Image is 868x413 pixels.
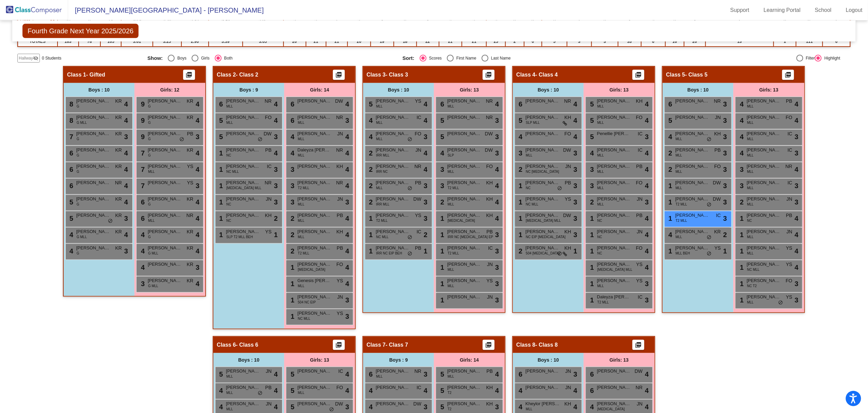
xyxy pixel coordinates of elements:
[345,99,349,109] span: 4
[148,147,182,153] span: [PERSON_NAME]
[513,83,584,97] div: Boys : 10
[747,153,754,158] span: MLL
[76,163,110,170] span: [PERSON_NAME]
[439,100,444,108] span: 6
[495,132,499,142] span: 3
[298,130,332,137] span: [PERSON_NAME]
[589,133,594,141] span: 5
[645,164,649,175] span: 4
[367,71,386,78] span: Class 3
[574,132,577,142] span: 4
[376,163,410,170] span: [PERSON_NAME] [PERSON_NAME]
[345,148,349,158] span: 4
[333,70,345,80] button: Print Students Details
[747,114,781,121] span: [PERSON_NAME] [PERSON_NAME]
[345,132,349,142] span: 4
[333,340,345,350] button: Print Students Details
[424,99,428,109] span: 4
[335,71,343,81] mat-icon: picture_as_pdf
[226,169,239,174] span: NC MLL
[335,98,343,105] span: DW
[645,148,649,158] span: 4
[734,83,804,97] div: Girls: 13
[226,163,260,170] span: [PERSON_NAME] Choc Can
[76,114,110,121] span: [PERSON_NAME]
[345,115,349,126] span: 3
[723,99,727,109] span: 3
[597,147,631,153] span: [PERSON_NAME] [PERSON_NAME]
[289,149,294,157] span: 4
[589,149,594,157] span: 4
[148,98,182,104] span: [PERSON_NAME]
[274,148,278,158] span: 4
[803,55,815,61] div: Filter
[667,149,672,157] span: 2
[427,55,442,61] div: Scores
[676,153,682,158] span: MLL
[33,55,38,61] mat-icon: visibility_off
[564,98,571,105] span: NR
[486,114,493,121] span: NR
[795,99,799,109] span: 4
[675,98,709,104] span: [PERSON_NAME]
[218,133,223,141] span: 5
[488,55,511,61] div: Last Name
[795,132,799,142] span: 3
[139,117,145,124] span: 9
[68,133,73,141] span: 7
[565,114,571,121] span: KH
[226,147,260,153] span: [PERSON_NAME] [PERSON_NAME]
[424,148,428,158] span: 4
[148,153,151,158] span: G
[675,163,709,170] span: [PERSON_NAME]
[196,164,199,175] span: 4
[666,71,685,78] span: Class 5
[526,147,560,153] span: [PERSON_NAME] [PERSON_NAME]
[597,104,604,109] span: MLL
[439,166,444,173] span: 3
[574,99,577,109] span: 4
[86,71,105,78] span: - Gifted
[638,147,643,154] span: IC
[76,130,110,137] span: [PERSON_NAME] [PERSON_NAME]
[196,132,199,142] span: 3
[597,163,631,170] span: [PERSON_NAME]
[226,153,231,158] span: NC
[415,98,421,105] span: YS
[218,100,223,108] span: 6
[448,104,454,109] span: MLL
[439,133,444,141] span: 5
[68,100,73,108] span: 8
[218,117,223,124] span: 5
[738,149,744,157] span: 4
[758,5,806,16] a: Learning Portal
[403,55,653,62] mat-radio-group: Select an option
[148,104,151,109] span: G
[179,137,184,142] span: do_not_disturb_alt
[632,340,644,350] button: Print Students Details
[264,130,272,137] span: DW
[376,169,388,174] span: IRR NC
[447,98,481,104] span: [PERSON_NAME]
[645,132,649,142] span: 3
[386,71,408,78] span: - Class 3
[495,115,499,126] span: 3
[298,114,332,121] span: [PERSON_NAME] [PERSON_NAME]
[809,5,837,16] a: School
[424,164,428,175] span: 4
[367,149,373,157] span: 2
[495,99,499,109] span: 4
[663,83,734,97] div: Boys : 10
[485,71,493,81] mat-icon: picture_as_pdf
[196,99,199,109] span: 4
[187,114,193,121] span: KR
[367,166,373,173] span: 2
[298,98,332,104] span: [PERSON_NAME] [PERSON_NAME]
[634,71,643,81] mat-icon: picture_as_pdf
[786,163,792,170] span: NR
[667,133,672,141] span: 4
[367,117,373,124] span: 4
[424,132,428,142] span: 3
[782,70,794,80] button: Print Students Details
[676,136,682,142] span: MLL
